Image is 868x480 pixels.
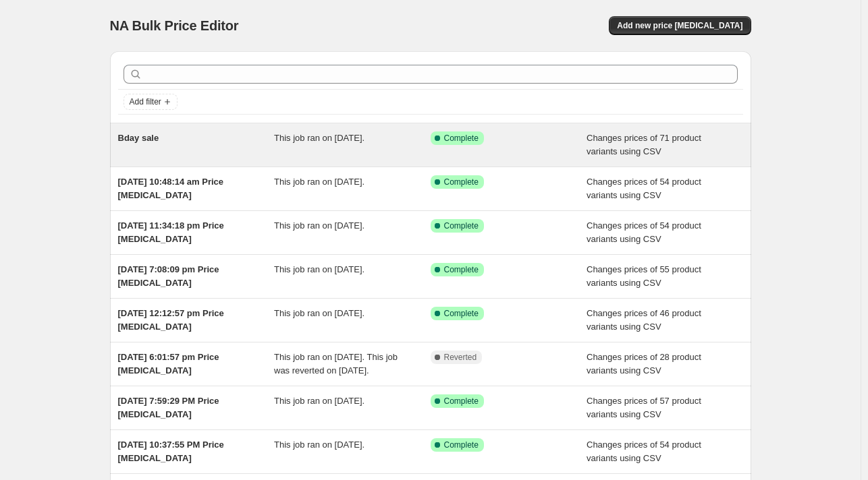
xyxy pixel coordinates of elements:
span: Changes prices of 54 product variants using CSV [587,440,701,463]
span: This job ran on [DATE]. This job was reverted on [DATE]. [274,352,398,376]
span: Changes prices of 28 product variants using CSV [587,352,701,376]
span: [DATE] 12:12:57 pm Price [MEDICAL_DATA] [118,308,224,332]
span: This job ran on [DATE]. [274,177,364,187]
span: Complete [444,177,479,187]
span: Complete [444,308,479,319]
span: Changes prices of 46 product variants using CSV [587,308,701,332]
span: [DATE] 10:37:55 PM Price [MEDICAL_DATA] [118,440,224,463]
span: This job ran on [DATE]. [274,264,364,274]
span: [DATE] 11:34:18 pm Price [MEDICAL_DATA] [118,220,224,244]
span: [DATE] 10:48:14 am Price [MEDICAL_DATA] [118,177,224,200]
span: Changes prices of 57 product variants using CSV [587,396,701,419]
button: Add new price [MEDICAL_DATA] [609,16,751,35]
span: Changes prices of 71 product variants using CSV [587,133,701,156]
span: This job ran on [DATE]. [274,133,364,143]
span: Changes prices of 54 product variants using CSV [587,177,701,200]
span: Complete [444,440,479,450]
span: Bday sale [118,133,159,143]
span: Complete [444,133,479,144]
span: This job ran on [DATE]. [274,220,364,231]
span: NA Bulk Price Editor [110,18,239,33]
span: This job ran on [DATE]. [274,440,364,450]
span: Changes prices of 54 product variants using CSV [587,220,701,244]
span: [DATE] 7:08:09 pm Price [MEDICAL_DATA] [118,264,219,288]
span: Complete [444,264,479,275]
span: [DATE] 7:59:29 PM Price [MEDICAL_DATA] [118,396,219,419]
span: Complete [444,396,479,407]
button: Add filter [124,94,178,110]
span: This job ran on [DATE]. [274,396,364,406]
span: Complete [444,220,479,231]
span: Changes prices of 55 product variants using CSV [587,264,701,288]
span: Add new price [MEDICAL_DATA] [617,20,742,31]
span: Add filter [130,96,161,107]
span: This job ran on [DATE]. [274,308,364,318]
span: [DATE] 6:01:57 pm Price [MEDICAL_DATA] [118,352,219,376]
span: Reverted [444,352,477,363]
